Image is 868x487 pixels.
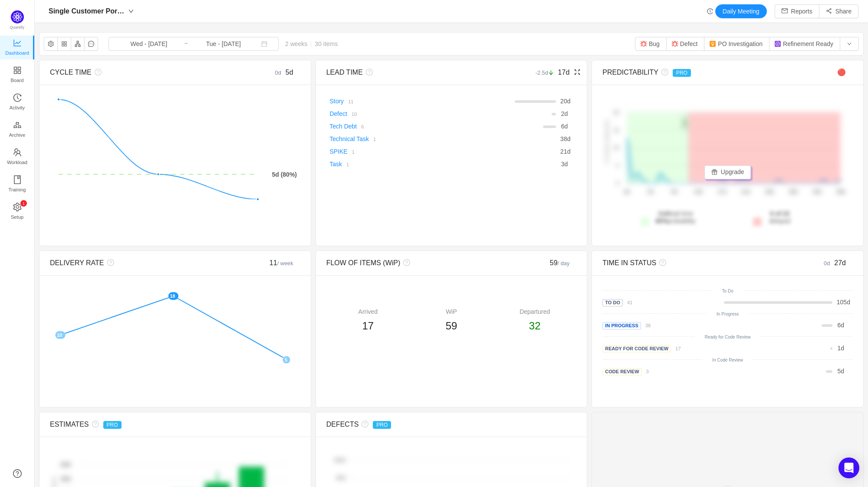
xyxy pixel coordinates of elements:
span: PRO [673,69,691,77]
span: d [837,299,850,306]
small: 6 [361,124,364,129]
span: In Progress [602,322,641,329]
button: icon: down [840,37,859,51]
tspan: 0d [624,189,630,195]
small: 1 [352,149,355,155]
small: / week [277,260,293,267]
button: icon: setting [44,37,58,51]
tspan: 17d [717,189,726,195]
span: Single Customer Portal Board [49,4,126,18]
a: icon: settingSetup [13,203,22,220]
tspan: 26d [765,189,774,195]
i: icon: question-circle [358,421,368,428]
a: 17 [671,345,681,352]
span: 5 [837,368,841,375]
span: 30 items [315,40,338,47]
i: icon: history [707,8,713,14]
span: Board [11,72,24,89]
span: 32 [529,320,541,332]
span: To Do [602,299,623,306]
small: 3 [646,369,649,374]
button: Bug [635,37,667,51]
a: 11 [344,98,353,105]
i: icon: gold [13,121,22,129]
button: icon: mailReports [775,4,819,18]
strong: 11d [658,210,668,217]
i: icon: line-chart [13,39,22,47]
div: PREDICTABILITY [602,67,790,78]
span: d [561,123,568,130]
a: Archive [13,121,22,138]
tspan: 13d [694,189,703,195]
button: icon: message [84,37,98,51]
span: Quantify [10,25,25,30]
span: 20 [560,98,567,105]
span: delayed [769,210,790,224]
span: d [561,110,568,117]
span: Archive [9,126,25,144]
a: 38 [641,322,651,329]
a: 1 [348,148,355,155]
img: 11613 [774,40,781,47]
i: icon: question-circle [658,69,668,76]
small: / day [558,260,570,267]
tspan: 0 [616,181,619,186]
tspan: 80% [336,475,346,480]
i: icon: question-circle [104,259,114,266]
span: d [837,322,844,329]
a: Dashboard [13,39,22,56]
i: icon: down [128,9,134,14]
i: icon: appstore [13,66,22,75]
span: 38 [560,135,567,142]
img: Quantify [11,10,24,23]
tspan: 34d [813,189,822,195]
a: Story [329,98,344,105]
small: In Code Review [712,358,743,362]
span: lead time [656,210,696,224]
div: Arrived [326,307,410,316]
button: icon: appstore [57,37,71,51]
span: PRO [373,421,391,429]
span: 3 [561,161,565,168]
tspan: 40d [60,461,70,468]
span: 105 [837,299,847,306]
i: icon: question-circle [656,259,666,266]
a: Task [329,161,342,168]
i: icon: setting [13,203,22,211]
i: icon: fullscreen [569,69,581,76]
span: 17 [362,320,374,332]
small: 0d [275,69,286,76]
a: 3 [642,368,649,375]
span: CYCLE TIME [50,69,92,76]
span: Setup [11,208,23,226]
span: LEAD TIME [326,69,363,76]
span: d [560,98,570,105]
span: 11 [270,259,293,267]
span: 6 [561,123,565,130]
small: In Progress [717,312,739,316]
span: 59 [446,320,457,332]
span: 27d [834,259,846,267]
div: DELIVERY RATE [50,258,237,268]
span: d [837,368,844,375]
img: 11603 [640,40,647,47]
span: Code Review [602,368,641,375]
small: 10 [352,112,357,117]
i: icon: book [13,175,22,184]
i: icon: team [13,148,22,157]
span: d [561,161,568,168]
span: probability [656,217,696,224]
a: 1 [369,135,376,142]
img: 11603 [671,40,678,47]
span: 🔴 [837,69,846,76]
img: 14501 [709,40,716,47]
a: 1 [342,161,349,168]
span: Workload [7,154,27,171]
i: icon: question-circle [400,259,410,266]
span: Dashboard [5,44,29,62]
span: Activity [10,99,25,116]
button: Defect [666,37,704,51]
div: Open Intercom Messenger [838,457,859,478]
i: icon: question-circle [92,69,102,76]
span: 17d [558,69,570,76]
